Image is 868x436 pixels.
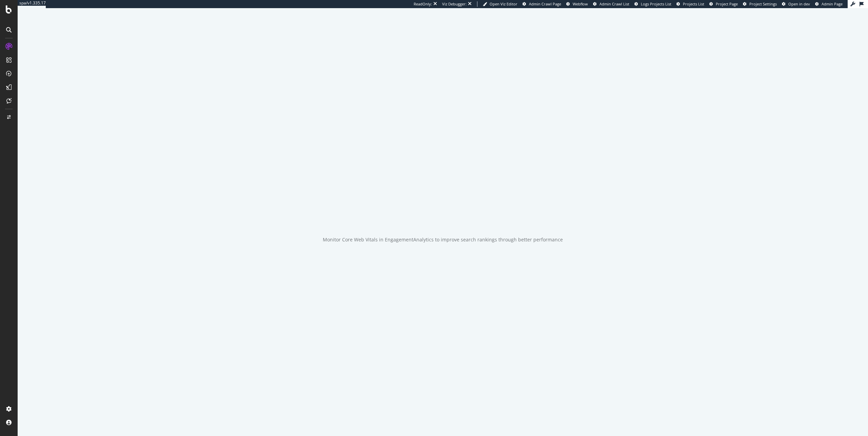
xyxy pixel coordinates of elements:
span: Admin Crawl Page [529,1,561,6]
div: Monitor Core Web Vitals in EngagementAnalytics to improve search rankings through better performance [323,236,563,243]
span: Project Page [716,1,738,6]
a: Projects List [676,1,704,7]
span: Open in dev [788,1,810,6]
span: Webflow [573,1,588,6]
a: Logs Projects List [634,1,671,7]
div: animation [418,201,467,225]
a: Admin Crawl List [593,1,629,7]
a: Open in dev [782,1,810,7]
a: Open Viz Editor [483,1,517,7]
span: Open Viz Editor [490,1,517,6]
a: Project Settings [743,1,777,7]
span: Projects List [683,1,704,6]
div: Viz Debugger: [442,1,467,7]
span: Project Settings [749,1,777,6]
span: Logs Projects List [641,1,671,6]
a: Admin Crawl Page [522,1,561,7]
div: ReadOnly: [414,1,432,7]
span: Admin Page [822,1,843,6]
span: Admin Crawl List [599,1,629,6]
a: Webflow [566,1,588,7]
a: Admin Page [815,1,843,7]
a: Project Page [709,1,738,7]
